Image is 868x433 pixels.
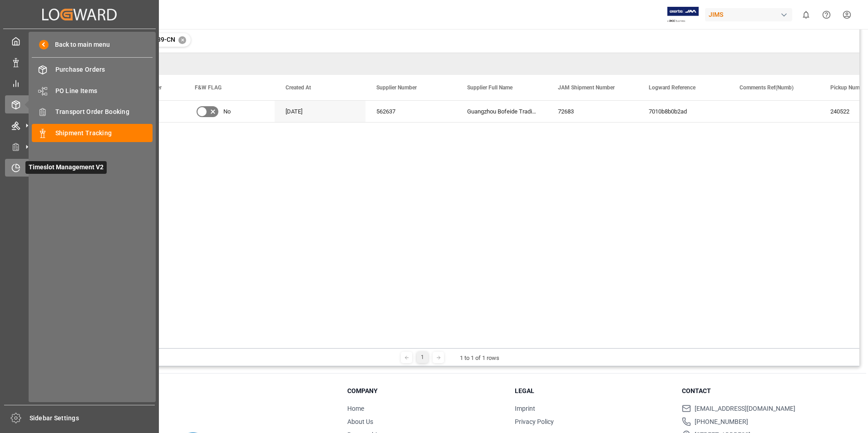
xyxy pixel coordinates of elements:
[740,84,794,91] span: Comments Ref(Numb)
[705,8,792,21] div: JIMS
[417,352,428,363] div: 1
[55,86,153,96] span: PO Line Items
[515,418,554,425] a: Privacy Policy
[347,405,364,412] a: Home
[32,103,153,121] a: Transport Order Booking
[796,5,816,25] button: show 0 new notifications
[347,386,503,396] h3: Company
[695,404,795,413] span: [EMAIL_ADDRESS][DOMAIN_NAME]
[558,84,615,91] span: JAM Shipment Number
[347,418,373,425] a: About Us
[695,417,748,427] span: [PHONE_NUMBER]
[456,101,547,122] div: Guangzhou Bofeide Trading Co
[178,36,186,44] div: ✕
[5,53,154,71] a: Data Management
[816,5,837,25] button: Help Center
[55,65,153,74] span: Purchase Orders
[365,101,456,122] div: 562637
[49,40,110,49] span: Back to main menu
[25,161,107,174] span: Timeslot Management V2
[32,61,153,79] a: Purchase Orders
[649,84,695,91] span: Logward Reference
[830,84,868,91] span: Pickup Number
[515,386,671,396] h3: Legal
[682,386,838,396] h3: Contact
[55,128,153,138] span: Shipment Tracking
[55,107,153,117] span: Transport Order Booking
[515,405,535,412] a: Imprint
[60,416,325,424] p: Version 1.1.132
[286,84,311,91] span: Created At
[195,84,222,91] span: F&W FLAG
[32,82,153,99] a: PO Line Items
[5,32,154,50] a: My Cockpit
[638,101,729,122] div: 7010b8b0b2ad
[223,101,231,122] span: No
[32,124,153,142] a: Shipment Tracking
[460,354,499,363] div: 1 to 1 of 1 rows
[467,84,513,91] span: Supplier Full Name
[60,408,325,416] p: © 2025 Logward. All rights reserved.
[275,101,365,122] div: [DATE]
[705,6,796,23] button: JIMS
[376,84,417,91] span: Supplier Number
[667,7,699,23] img: Exertis%20JAM%20-%20Email%20Logo.jpg_1722504956.jpg
[5,159,154,177] a: Timeslot Management V2Timeslot Management V2
[547,101,638,122] div: 72683
[30,413,155,423] span: Sidebar Settings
